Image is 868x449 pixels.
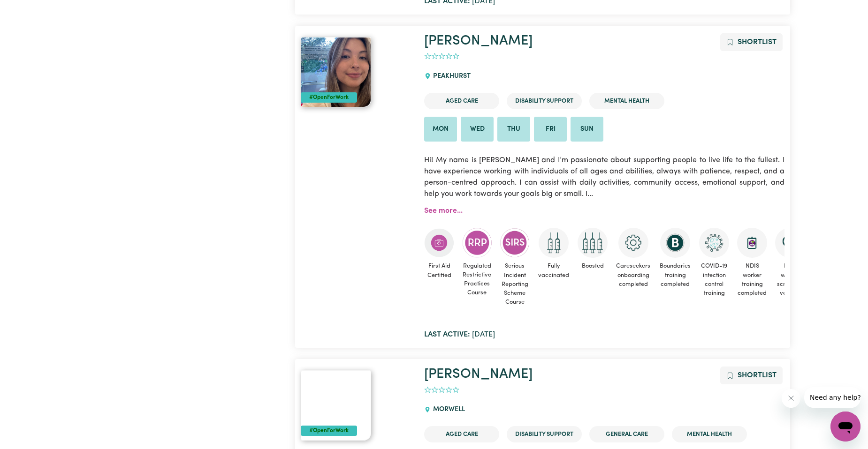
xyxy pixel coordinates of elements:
[6,7,57,14] span: Need any help?
[500,228,530,258] img: CS Academy: Serious Incident Reporting Scheme course completed
[699,228,729,258] img: CS Academy: COVID-19 Infection Control Training course completed
[589,426,664,442] li: General Care
[537,258,570,283] span: Fully vaccinated
[424,149,784,205] p: Hi! My name is [PERSON_NAME] and I’m passionate about supporting people to live life to the fulle...
[301,92,357,103] div: #OpenForWork
[424,117,457,142] li: Available on Mon
[615,258,651,292] span: Careseekers onboarding completed
[301,37,413,107] a: Pia#OpenForWork
[497,117,530,142] li: Available on Thu
[462,258,492,301] span: Regulated Restrictive Practices Course
[578,228,608,258] img: Care and support worker has received booster dose of COVID-19 vaccination
[461,117,494,142] li: Available on Wed
[424,397,470,422] div: MORWELL
[571,117,603,142] li: Available on Sun
[659,258,692,292] span: Boundaries training completed
[699,258,729,301] span: COVID-19 infection control training
[424,331,495,338] span: [DATE]
[738,38,777,46] span: Shortlist
[775,228,805,258] img: NDIS Worker Screening Verified
[618,228,648,258] img: CS Academy: Careseekers Onboarding course completed
[301,426,357,436] div: #OpenForWork
[830,412,860,442] iframe: Button to launch messaging window
[424,34,533,48] a: [PERSON_NAME]
[507,93,582,109] li: Disability Support
[720,367,783,384] button: Add to shortlist
[424,51,459,62] div: add rating by typing an integer from 0 to 5 or pressing arrow keys
[424,331,470,338] b: Last active:
[737,258,768,301] span: NDIS worker training completed
[301,370,371,441] img: View Naomi's profile
[500,258,530,310] span: Serious Incident Reporting Scheme Course
[534,117,567,142] li: Available on Fri
[301,37,371,107] img: View Pia's profile
[775,258,805,301] span: NDIS worker screening verified
[539,228,569,258] img: Care and support worker has received 2 doses of COVID-19 vaccine
[672,426,747,442] li: Mental Health
[462,228,492,257] img: CS Academy: Regulated Restrictive Practices course completed
[737,228,767,258] img: CS Academy: Introduction to NDIS Worker Training course completed
[738,372,777,379] span: Shortlist
[720,33,783,51] button: Add to shortlist
[424,228,454,258] img: Care and support worker has completed First Aid Certification
[424,258,454,283] span: First Aid Certified
[507,426,582,442] li: Disability Support
[589,93,664,109] li: Mental Health
[424,64,476,89] div: PEAKHURST
[782,389,800,408] iframe: Close message
[424,385,459,396] div: add rating by typing an integer from 0 to 5 or pressing arrow keys
[424,93,499,109] li: Aged Care
[804,387,860,408] iframe: Message from company
[660,228,690,258] img: CS Academy: Boundaries in care and support work course completed
[424,426,499,442] li: Aged Care
[424,367,533,381] a: [PERSON_NAME]
[424,207,463,215] a: See more...
[301,370,413,441] a: Naomi#OpenForWork
[578,258,608,274] span: Boosted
